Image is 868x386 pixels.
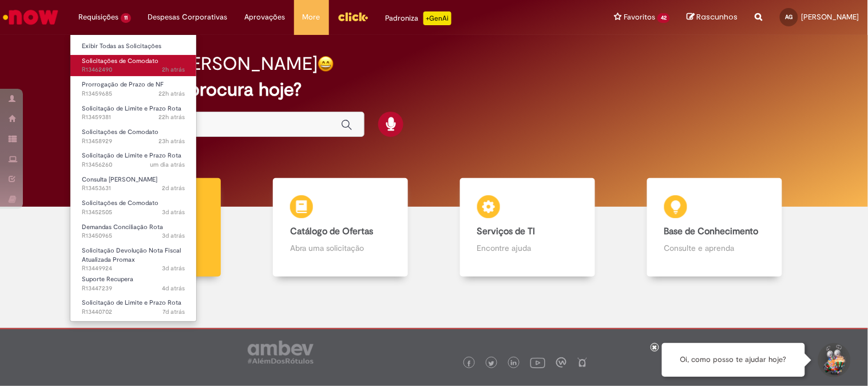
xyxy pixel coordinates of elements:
[82,80,164,89] span: Prorrogação de Prazo de NF
[162,208,185,216] time: 27/08/2025 13:43:16
[662,343,805,377] div: Oi, como posso te ajudar hoje?
[150,160,185,169] span: um dia atrás
[162,65,185,74] span: 2h atrás
[338,8,368,25] img: click_logo_yellow_360x200.png
[158,89,185,98] time: 28/08/2025 17:46:43
[423,11,451,25] p: +GenAi
[386,11,451,25] div: Padroniza
[70,297,196,318] a: Aberto R13440702 : Solicitação de Limite e Prazo Rota
[248,341,314,364] img: logo_footer_ambev_rotulo_gray.png
[162,208,185,216] span: 3d atrás
[162,231,185,240] time: 27/08/2025 09:18:26
[60,178,247,277] a: Tirar dúvidas Tirar dúvidas com Lupi Assist e Gen Ai
[86,80,782,100] h2: O que você procura hoje?
[162,65,185,74] time: 29/08/2025 13:49:08
[82,89,185,99] span: R13459685
[162,284,185,293] time: 26/08/2025 10:05:59
[70,126,196,147] a: Aberto R13458929 : Solicitações de Comodato
[247,178,434,277] a: Catálogo de Ofertas Abra uma solicitação
[121,13,131,23] span: 11
[150,160,185,169] time: 28/08/2025 09:38:42
[477,242,578,254] p: Encontre ajuda
[162,264,185,273] span: 3d atrás
[162,308,185,316] time: 22/08/2025 16:09:54
[786,13,793,21] span: AG
[530,355,545,370] img: logo_footer_youtube.png
[70,55,196,76] a: Aberto R13462490 : Solicitações de Comodato
[82,184,185,193] span: R13453631
[82,137,185,146] span: R13458929
[158,113,185,121] span: 22h atrás
[82,175,157,184] span: Consulta [PERSON_NAME]
[70,78,196,100] a: Aberto R13459685 : Prorrogação de Prazo de NF
[82,160,185,170] span: R13456260
[817,343,851,377] button: Iniciar Conversa de Suporte
[70,174,196,195] a: Aberto R13453631 : Consulta Serasa
[162,264,185,273] time: 26/08/2025 17:21:52
[802,12,859,22] span: [PERSON_NAME]
[162,184,185,192] time: 27/08/2025 16:38:00
[82,199,158,207] span: Solicitações de Comodato
[82,308,185,317] span: R13440702
[664,226,759,237] b: Base de Conhecimento
[82,223,163,231] span: Demandas Conciliação Rota
[687,12,738,23] a: Rascunhos
[82,104,181,113] span: Solicitação de Limite e Prazo Rota
[158,89,185,98] span: 22h atrás
[290,242,391,254] p: Abra uma solicitação
[697,11,738,22] span: Rascunhos
[158,137,185,145] span: 23h atrás
[466,361,472,367] img: logo_footer_facebook.png
[70,34,197,322] ul: Requisições
[621,178,808,277] a: Base de Conhecimento Consulte e aprenda
[511,360,517,367] img: logo_footer_linkedin.png
[158,113,185,121] time: 28/08/2025 17:01:25
[82,128,158,136] span: Solicitações de Comodato
[78,11,118,23] span: Requisições
[162,284,185,293] span: 4d atrás
[489,361,494,367] img: logo_footer_twitter.png
[556,357,566,368] img: logo_footer_workplace.png
[82,65,185,74] span: R13462490
[624,11,655,23] span: Favoritos
[577,357,588,368] img: logo_footer_naosei.png
[148,11,228,23] span: Despesas Corporativas
[82,151,181,160] span: Solicitação de Limite e Prazo Rota
[70,103,196,124] a: Aberto R13459381 : Solicitação de Limite e Prazo Rota
[290,226,373,237] b: Catálogo de Ofertas
[1,6,60,29] img: ServiceNow
[162,308,185,316] span: 7d atrás
[70,221,196,242] a: Aberto R13450965 : Demandas Conciliação Rota
[82,275,133,283] span: Suporte Recupera
[162,231,185,240] span: 3d atrás
[657,13,670,23] span: 42
[158,137,185,145] time: 28/08/2025 16:00:14
[318,56,334,72] img: happy-face.png
[82,246,181,264] span: Solicitação Devolução Nota Fiscal Atualizada Promax
[477,226,536,237] b: Serviços de TI
[82,208,185,217] span: R13452505
[70,245,196,269] a: Aberto R13449924 : Solicitação Devolução Nota Fiscal Atualizada Promax
[82,284,185,293] span: R13447239
[70,273,196,294] a: Aberto R13447239 : Suporte Recupera
[82,264,185,273] span: R13449924
[82,231,185,241] span: R13450965
[86,54,318,74] h2: Boa tarde, [PERSON_NAME]
[70,40,196,53] a: Exibir Todas as Solicitações
[70,197,196,218] a: Aberto R13452505 : Solicitações de Comodato
[162,184,185,192] span: 2d atrás
[303,11,320,23] span: More
[245,11,286,23] span: Aprovações
[82,298,181,307] span: Solicitação de Limite e Prazo Rota
[82,113,185,122] span: R13459381
[434,178,621,277] a: Serviços de TI Encontre ajuda
[82,57,158,65] span: Solicitações de Comodato
[664,242,765,254] p: Consulte e aprenda
[70,149,196,171] a: Aberto R13456260 : Solicitação de Limite e Prazo Rota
